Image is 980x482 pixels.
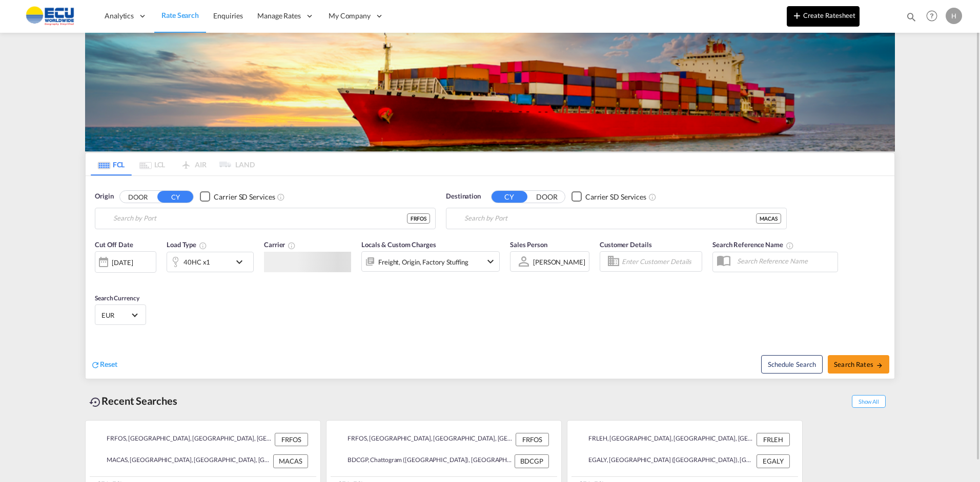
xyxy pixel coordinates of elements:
div: [DATE] [112,258,133,267]
div: FRFOS, Fos-sur-Mer, France, Western Europe, Europe [98,433,272,446]
div: EGALY, Alexandria (El Iskandariya), Egypt, Northern Africa, Africa [580,454,754,468]
button: DOOR [120,191,156,203]
span: EUR [101,311,130,320]
span: Locals & Custom Charges [361,240,436,249]
div: FRLEH, Le Havre, France, Western Europe, Europe [580,433,754,446]
div: BDCGP, Chattogram (Chittagong), Bangladesh, Indian Subcontinent, Asia Pacific [339,454,512,468]
md-select: Sales Person: Hippolyte Sainton [532,254,586,269]
div: [DATE] [95,251,156,273]
span: My Company [329,11,371,21]
md-pagination-wrapper: Use the left and right arrow keys to navigate between tabs [91,153,255,176]
md-tab-item: FCL [91,153,132,176]
img: 6cccb1402a9411edb762cf9624ab9cda.png [15,5,85,28]
div: Recent Searches [85,389,181,412]
md-checkbox: Checkbox No Ink [571,191,646,202]
md-icon: Unchecked: Search for CY (Container Yard) services for all selected carriers.Checked : Search for... [277,193,285,201]
img: LCL+%26+FCL+BACKGROUND.png [85,33,895,151]
button: CY [157,191,193,203]
md-input-container: Casablanca, MACAS [446,208,786,229]
md-input-container: Fos-sur-Mer, FRFOS [95,208,435,229]
button: Note: By default Schedule search will only considerorigin ports, destination ports and cut off da... [761,355,823,374]
md-icon: Unchecked: Search for CY (Container Yard) services for all selected carriers.Checked : Search for... [648,193,657,201]
div: 40HC x1icon-chevron-down [167,252,254,272]
span: Sales Person [510,240,547,249]
span: Manage Rates [257,11,301,21]
div: BDCGP [515,454,549,468]
div: Freight Origin Factory Stuffingicon-chevron-down [361,251,500,272]
div: FRFOS, Fos-sur-Mer, France, Western Europe, Europe [339,433,513,446]
div: [PERSON_NAME] [533,258,585,266]
div: MACAS [756,213,781,224]
div: H [946,8,962,24]
button: icon-plus 400-fgCreate Ratesheet [787,6,860,27]
span: Search Rates [834,360,883,368]
button: CY [492,191,527,203]
span: Rate Search [161,11,199,19]
div: EGALY [757,454,790,468]
div: 40HC x1 [183,255,210,269]
span: Search Reference Name [712,240,794,249]
span: Destination [446,191,481,202]
md-datepicker: Select [95,272,103,286]
input: Search by Port [464,211,756,226]
span: Help [923,7,941,25]
md-icon: icon-refresh [91,360,100,369]
md-icon: icon-plus 400-fg [791,9,803,21]
span: Enquiries [213,11,243,20]
span: Customer Details [600,240,651,249]
md-checkbox: Checkbox No Ink [200,191,275,202]
input: Enter Customer Details [622,254,699,269]
span: Search Currency [95,294,139,302]
div: icon-magnify [906,11,917,27]
md-icon: icon-backup-restore [89,396,101,408]
md-select: Select Currency: € EUREuro [100,308,140,322]
span: Carrier [264,240,296,249]
div: Freight Origin Factory Stuffing [378,255,468,269]
md-icon: icon-arrow-right [876,362,883,369]
div: Origin DOOR CY Checkbox No InkUnchecked: Search for CY (Container Yard) services for all selected... [86,176,894,379]
span: Reset [100,360,117,368]
div: icon-refreshReset [91,359,117,370]
div: FRLEH [757,433,790,446]
div: FRFOS [275,433,308,446]
md-icon: icon-magnify [906,11,917,23]
md-icon: Your search will be saved by the below given name [786,242,794,250]
span: Load Type [167,240,207,249]
div: FRFOS [407,213,430,224]
input: Search Reference Name [732,253,838,269]
div: Carrier SD Services [214,192,275,202]
span: Origin [95,191,113,202]
div: FRFOS [516,433,549,446]
md-icon: icon-chevron-down [233,256,251,268]
input: Search by Port [113,211,407,226]
div: Carrier SD Services [585,192,646,202]
div: MACAS [273,454,308,468]
md-icon: The selected Trucker/Carrierwill be displayed in the rate results If the rates are from another f... [288,242,296,250]
div: MACAS, Casablanca, Morocco, Northern Africa, Africa [98,454,271,468]
span: Cut Off Date [95,240,133,249]
span: Analytics [105,11,134,21]
span: Show All [852,395,886,408]
button: DOOR [529,191,565,203]
md-icon: icon-information-outline [199,242,207,250]
div: Help [923,7,946,26]
md-icon: icon-chevron-down [484,255,497,268]
button: Search Ratesicon-arrow-right [828,355,889,374]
